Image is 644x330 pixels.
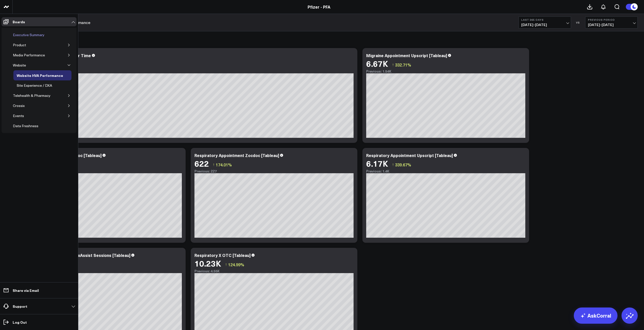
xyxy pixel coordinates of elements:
[194,159,209,168] div: 622
[13,304,27,308] p: Support
[518,16,571,29] button: Last 365 Days[DATE]-[DATE]
[366,169,525,173] div: Previous: 1.4K
[366,159,388,168] div: 6.17K
[395,162,411,167] span: 339.67%
[10,60,29,70] a: Website
[216,162,232,167] span: 174.01%
[395,62,411,68] span: 332.71%
[194,259,221,268] div: 10.23K
[10,40,29,50] a: Product
[366,59,388,68] div: 6.67K
[10,30,48,40] a: Executive Summary
[366,53,447,58] div: Migraine Appointment Upscript [Tableau]
[521,23,568,27] span: [DATE] - [DATE]
[12,103,26,109] div: Crossix
[10,50,48,60] a: Media Performance
[12,32,46,38] div: Executive Summary
[12,62,27,68] div: Website
[308,4,330,10] a: Pfizer - PFA
[13,80,55,91] a: Site Experience / DXA
[213,161,215,168] span: ↑
[23,269,182,273] div: Previous: 25.73K
[15,72,64,78] div: Website HVA Performance
[10,121,42,131] a: Data Freshness
[194,152,279,158] div: Respiratory Appointment Zocdoc [Tableau]
[23,69,354,73] div: Previous: 33.6K
[366,69,525,73] div: Previous: 1.54K
[194,169,354,173] div: Previous: 227
[588,23,635,27] span: [DATE] - [DATE]
[12,42,27,48] div: Product
[521,18,568,21] b: Last 365 Days
[225,261,227,268] span: ↑
[574,307,617,324] a: AskCorral
[23,169,182,173] div: Previous: 149
[585,16,638,29] button: Previous Period[DATE]-[DATE]
[10,111,27,121] a: Events
[588,18,635,21] b: Previous Period
[194,269,354,273] div: Previous: 4.55K
[228,262,244,267] span: 124.99%
[12,52,46,58] div: Media Performance
[10,91,54,101] a: Telehealth & Pharmacy
[13,70,66,80] a: Website HVA Performance
[13,320,27,324] p: Log Out
[13,288,39,292] p: Share via Email
[194,252,251,258] div: Respiratory X OTC [Tableau]
[13,20,25,24] p: Boards
[15,82,53,89] div: Site Experience / DXA
[574,21,583,24] div: VS
[12,113,25,119] div: Events
[2,318,77,327] a: Log Out
[12,93,52,99] div: Telehealth & Pharmacy
[392,61,394,68] span: ↑
[10,101,28,111] a: Crossix
[392,161,394,168] span: ↑
[12,123,40,129] div: Data Freshness
[366,152,453,158] div: Respiratory Appointment Upscript [Tableau]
